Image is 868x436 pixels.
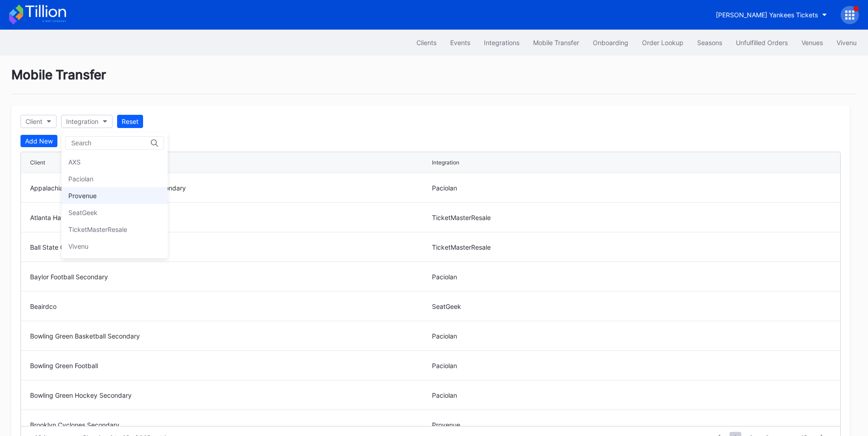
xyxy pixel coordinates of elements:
[68,242,88,250] div: Vivenu
[68,226,127,233] div: TicketMasterResale
[68,192,97,200] div: Provenue
[71,139,151,147] input: Search
[68,209,98,216] div: SeatGeek
[68,158,81,166] div: AXS
[68,175,93,183] div: Paciolan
